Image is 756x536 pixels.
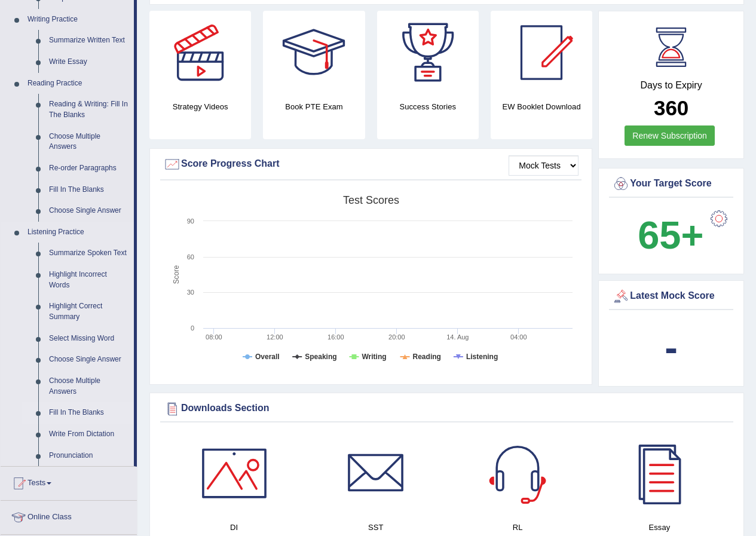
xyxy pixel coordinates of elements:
[446,333,469,341] tspan: 14. Aug
[187,289,194,296] text: 30
[44,349,134,370] a: Choose Single Answer
[311,521,440,534] h4: SST
[44,30,134,51] a: Summarize Written Text
[413,353,441,361] tspan: Reading
[1,467,137,497] a: Tests
[44,445,134,467] a: Pronunciation
[638,213,703,257] b: 65+
[44,424,134,445] a: Write From Dictation
[169,521,299,534] h4: DI
[44,243,134,264] a: Summarize Spoken Text
[343,194,399,206] tspan: Test scores
[44,94,134,125] a: Reading & Writing: Fill In The Blanks
[1,501,137,531] a: Online Class
[187,218,194,225] text: 90
[328,333,344,341] text: 16:00
[163,155,579,173] div: Score Progress Chart
[44,51,134,73] a: Write Essay
[491,100,592,113] h4: EW Booklet Download
[22,222,134,243] a: Listening Practice
[466,353,498,361] tspan: Listening
[263,100,365,113] h4: Book PTE Exam
[44,402,134,424] a: Fill In The Blanks
[44,328,134,350] a: Select Missing Word
[44,370,134,402] a: Choose Multiple Answers
[388,333,405,341] text: 20:00
[206,333,222,341] text: 08:00
[665,326,678,369] b: -
[163,400,730,418] div: Downloads Section
[149,100,251,113] h4: Strategy Videos
[612,287,730,305] div: Latest Mock Score
[612,80,730,91] h4: Days to Expiry
[377,100,479,113] h4: Success Stories
[172,265,180,284] tspan: Score
[191,324,194,332] text: 0
[305,353,336,361] tspan: Speaking
[255,353,280,361] tspan: Overall
[44,126,134,158] a: Choose Multiple Answers
[362,353,386,361] tspan: Writing
[44,296,134,327] a: Highlight Correct Summary
[44,200,134,222] a: Choose Single Answer
[44,264,134,296] a: Highlight Incorrect Words
[44,179,134,201] a: Fill In The Blanks
[44,158,134,179] a: Re-order Paragraphs
[625,125,715,146] a: Renew Subscription
[595,521,724,534] h4: Essay
[187,253,194,261] text: 60
[22,73,134,94] a: Reading Practice
[22,9,134,30] a: Writing Practice
[654,96,688,120] b: 360
[612,175,730,193] div: Your Target Score
[453,521,583,534] h4: RL
[510,333,527,341] text: 04:00
[267,333,283,341] text: 12:00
